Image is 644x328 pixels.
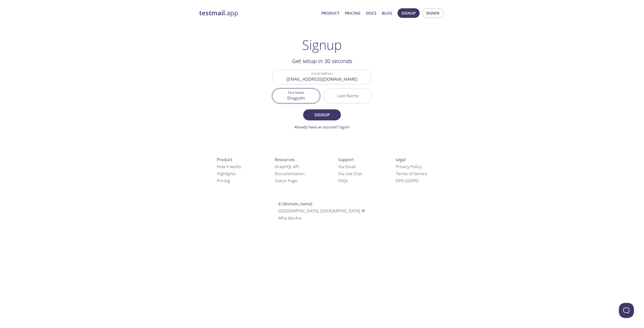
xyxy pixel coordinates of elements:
button: Signin [422,8,444,18]
a: Privacy Policy [396,164,421,169]
span: s [346,178,348,183]
a: Pricing [345,10,360,16]
a: Who We Are [278,215,302,221]
a: Status Page [275,178,297,183]
span: Signup [401,10,416,16]
iframe: Help Scout Beacon - Open [619,303,634,318]
span: Legal [396,157,406,162]
a: Blog [382,10,392,16]
a: Docs [366,10,376,16]
a: testmail.app [199,9,317,17]
a: Highlights [217,171,236,176]
a: FAQ [338,178,348,183]
a: Pricing [217,178,230,183]
a: GraphQL API [275,164,299,169]
button: Signup [303,109,341,120]
span: Support [338,157,354,162]
a: Via Email [338,164,355,169]
button: Signup [397,8,420,18]
h2: Get setup in 30 seconds [272,57,372,65]
a: How it works [217,164,241,169]
a: Already have an account? Signin [294,124,350,129]
a: Documentation [275,171,305,176]
span: Resources [275,157,295,162]
span: Signin [426,10,439,16]
a: Via Live Chat [338,171,362,176]
span: © [DOMAIN_NAME] [278,201,312,207]
span: Signup [309,111,335,118]
h1: Signup [302,37,342,52]
strong: testmail [199,9,225,17]
a: Terms of Service [396,171,427,176]
a: DPA (GDPR) [396,178,418,183]
span: Product [217,157,232,162]
span: [GEOGRAPHIC_DATA], [GEOGRAPHIC_DATA] [278,208,366,214]
a: Product [321,10,339,16]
